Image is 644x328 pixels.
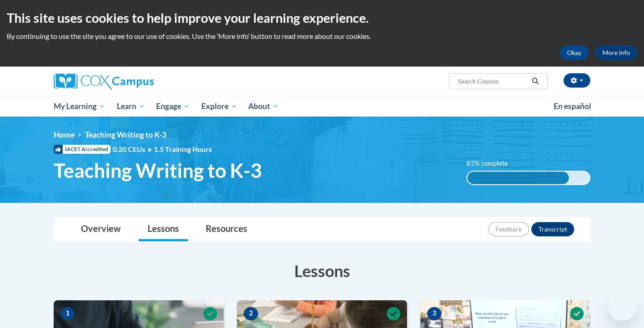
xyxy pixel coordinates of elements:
a: Cox Campus [54,73,224,89]
a: En español [548,97,597,116]
iframe: Button to launch messaging window [608,292,637,321]
button: Okay [560,46,589,60]
a: Resources [197,218,256,241]
a: Lessons [139,218,188,241]
button: Account Settings [563,73,590,88]
label: 83% complete [466,159,518,168]
span: 2 [244,307,258,320]
span: Engage [156,101,190,112]
span: Learn [117,101,145,112]
img: Cox Campus [54,73,154,89]
input: Search Courses [457,76,529,87]
a: Overview [72,218,130,241]
p: By continuing to use the site you agree to our use of cookies. Use the ‘More info’ button to read... [7,31,637,41]
span: About [248,101,279,112]
span: 0.20 CEUs [113,144,154,154]
h3: Lessons [54,260,590,282]
button: Transcript [531,222,574,236]
button: Search [529,76,542,87]
h2: This site uses cookies to help improve your learning experience. [7,9,637,27]
span: Teaching Writing to K-3 [85,130,166,139]
span: IACET Accredited [54,145,110,154]
span: 3 [427,307,441,320]
div: Main menu [40,96,604,117]
button: Feedback [488,222,529,236]
span: 1 [60,307,75,320]
div: 83% complete [467,172,569,184]
span: Explore [201,101,237,112]
span: My Learning [54,101,105,112]
a: About [243,96,285,117]
a: My Learning [48,96,111,117]
a: Home [54,130,75,139]
a: Engage [150,96,195,117]
a: More Info [595,46,637,60]
span: • [148,145,152,153]
a: Learn [111,96,151,117]
span: En español [554,101,591,111]
span: Teaching Writing to K-3 [54,159,262,182]
span: 1.5 Training Hours [154,145,212,153]
a: Explore [195,96,243,117]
